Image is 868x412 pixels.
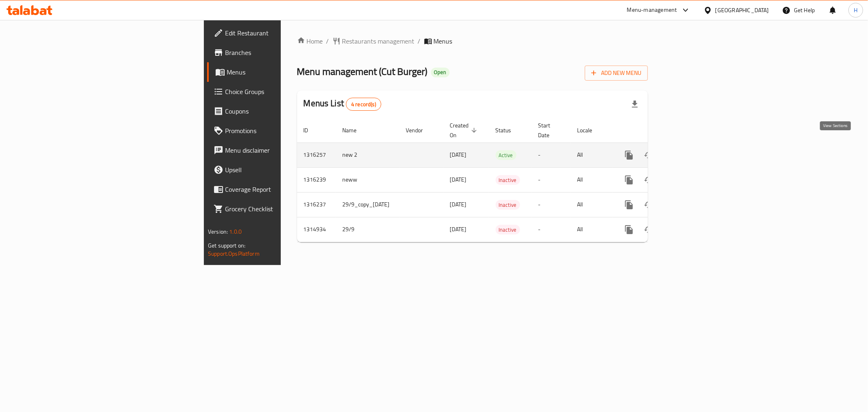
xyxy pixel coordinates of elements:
span: [DATE] [450,149,467,160]
a: Edit Restaurant [207,23,349,43]
a: Menu disclaimer [207,140,349,160]
a: Promotions [207,121,349,140]
td: - [532,192,571,217]
span: 1.0.0 [229,226,242,237]
th: Actions [613,118,704,143]
span: Inactive [496,225,520,234]
td: All [571,142,613,167]
button: Add New Menu [585,66,648,81]
span: Menus [227,67,342,77]
table: enhanced table [297,118,704,242]
a: Choice Groups [207,82,349,101]
span: 4 record(s) [346,101,381,108]
button: more [619,145,639,165]
td: neww [336,167,400,192]
span: Name [343,125,367,135]
span: Status [496,125,522,135]
div: Export file [625,94,645,114]
div: Open [431,68,450,77]
td: - [532,167,571,192]
nav: breadcrumb [297,36,648,46]
span: ID [304,125,319,135]
button: more [619,170,639,190]
span: Coupons [225,106,342,116]
td: All [571,167,613,192]
span: H [854,6,857,15]
td: 29/9 [336,217,400,242]
li: / [418,36,421,46]
span: Menus [434,36,453,46]
span: Promotions [225,126,342,136]
span: Edit Restaurant [225,28,342,38]
div: Total records count [346,98,381,111]
span: Version: [208,226,228,237]
td: - [532,142,571,167]
td: All [571,192,613,217]
button: Change Status [639,170,658,190]
span: [DATE] [450,224,467,234]
span: Open [431,69,450,76]
span: Inactive [496,175,520,185]
td: new 2 [336,142,400,167]
h2: Menus List [304,97,381,111]
a: Support.OpsPlatform [208,248,260,259]
span: Locale [577,125,603,135]
span: Restaurants management [342,36,415,46]
span: Branches [225,48,342,57]
div: Menu-management [627,5,677,15]
a: Grocery Checklist [207,199,349,219]
a: Coverage Report [207,180,349,199]
a: Coupons [207,101,349,121]
div: Inactive [496,200,520,210]
span: Active [496,151,516,160]
button: Change Status [639,145,658,165]
button: more [619,195,639,215]
span: Upsell [225,165,342,175]
td: - [532,217,571,242]
button: Change Status [639,220,658,239]
a: Menus [207,62,349,82]
span: [DATE] [450,199,467,210]
span: Menu disclaimer [225,145,342,155]
span: Inactive [496,200,520,210]
span: Choice Groups [225,87,342,96]
span: Menu management ( Cut Burger ) [297,62,428,81]
button: Change Status [639,195,658,215]
span: Get support on: [208,240,245,251]
span: Coverage Report [225,184,342,194]
span: Grocery Checklist [225,204,342,214]
span: Start Date [538,121,561,140]
span: Add New Menu [591,68,641,78]
a: Restaurants management [332,36,415,46]
span: [DATE] [450,174,467,185]
button: more [619,220,639,239]
td: 29/9_copy_[DATE] [336,192,400,217]
a: Branches [207,43,349,62]
div: [GEOGRAPHIC_DATA] [715,6,769,15]
span: Created On [450,121,479,140]
a: Upsell [207,160,349,180]
td: All [571,217,613,242]
span: Vendor [406,125,434,135]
